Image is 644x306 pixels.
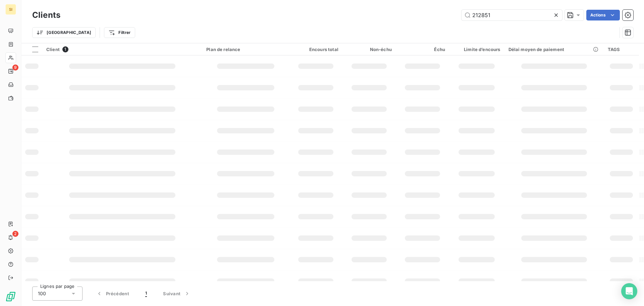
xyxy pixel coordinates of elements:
button: Suivant [155,287,199,301]
div: Encours total [293,47,338,52]
div: Limite d’encours [453,47,500,52]
span: 1 [145,290,147,297]
button: Précédent [88,287,137,301]
span: 100 [38,290,46,297]
div: TAGS [608,47,635,52]
button: Filtrer [104,27,135,38]
div: Délai moyen de paiement [508,47,600,52]
span: 1 [62,46,68,52]
span: Client [46,47,60,52]
div: Non-échu [346,47,392,52]
div: Open Intercom Messenger [621,283,637,299]
div: Échu [400,47,445,52]
button: [GEOGRAPHIC_DATA] [32,27,96,38]
img: Logo LeanPay [5,291,16,302]
h3: Clients [32,9,60,21]
span: 9 [12,64,18,71]
input: Rechercher [462,10,562,20]
div: Plan de relance [206,47,285,52]
a: 9 [5,66,16,77]
button: Actions [586,10,620,20]
button: 1 [137,287,155,301]
div: SI [5,4,16,15]
span: 2 [12,231,18,237]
